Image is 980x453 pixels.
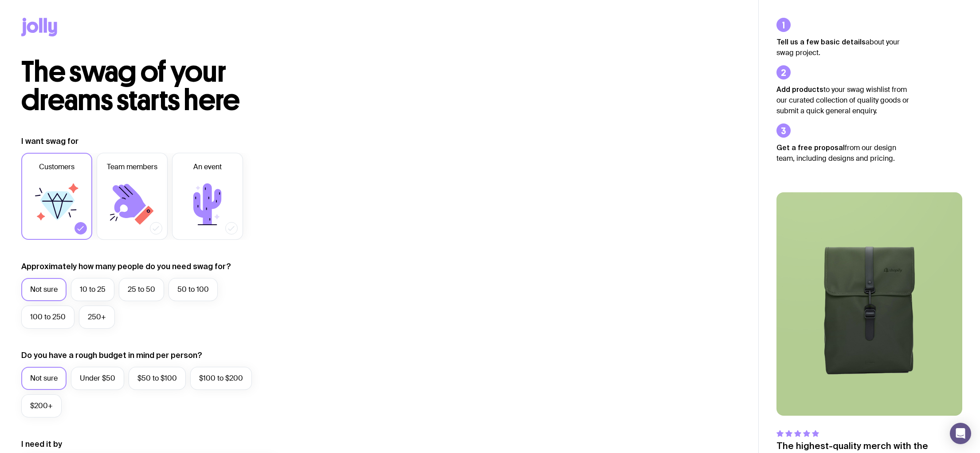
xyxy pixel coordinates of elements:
[776,84,909,116] p: to your swag wishlist from our curated collection of quality goods or submit a quick general enqu...
[21,54,240,118] span: The swag of your dreams starts here
[21,394,62,417] label: $200+
[21,439,62,449] label: I need it by
[776,143,845,151] strong: Get a free proposal
[776,142,909,164] p: from our design team, including designs and pricing.
[21,261,231,272] label: Approximately how many people do you need swag for?
[21,367,67,390] label: Not sure
[21,278,67,301] label: Not sure
[950,423,971,444] div: Open Intercom Messenger
[776,36,909,58] p: about your swag project.
[119,278,164,301] label: 25 to 50
[21,306,74,329] label: 100 to 250
[21,136,78,147] label: I want swag for
[190,367,252,390] label: $100 to $200
[71,367,124,390] label: Under $50
[107,162,157,172] span: Team members
[79,306,115,329] label: 250+
[169,278,218,301] label: 50 to 100
[129,367,186,390] label: $50 to $100
[39,162,74,172] span: Customers
[21,350,202,361] label: Do you have a rough budget in mind per person?
[193,162,222,172] span: An event
[776,85,823,93] strong: Add products
[776,38,866,46] strong: Tell us a few basic details
[71,278,114,301] label: 10 to 25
